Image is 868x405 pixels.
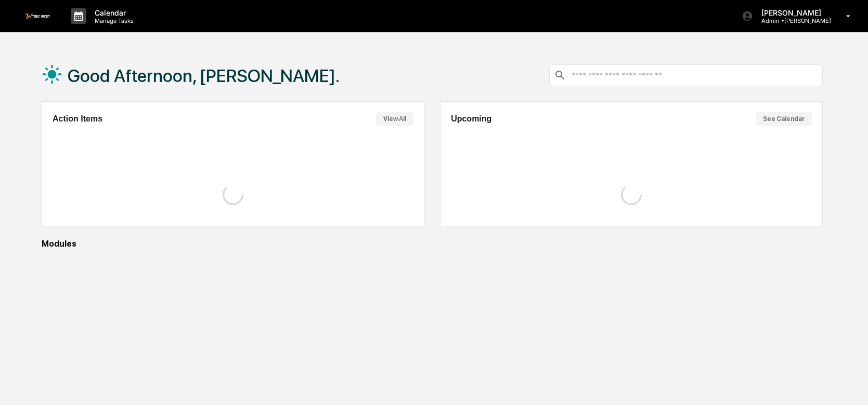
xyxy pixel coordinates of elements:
h2: Upcoming [451,114,491,124]
h2: Action Items [53,114,102,124]
img: logo [25,14,50,18]
h1: Good Afternoon, [PERSON_NAME]. [68,65,340,86]
button: See Calendar [756,112,812,126]
p: [PERSON_NAME] [753,8,831,17]
p: Admin • [PERSON_NAME] [753,17,831,24]
button: View All [376,112,413,126]
p: Manage Tasks [86,17,139,24]
p: Calendar [86,8,139,17]
div: Modules [42,239,823,249]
